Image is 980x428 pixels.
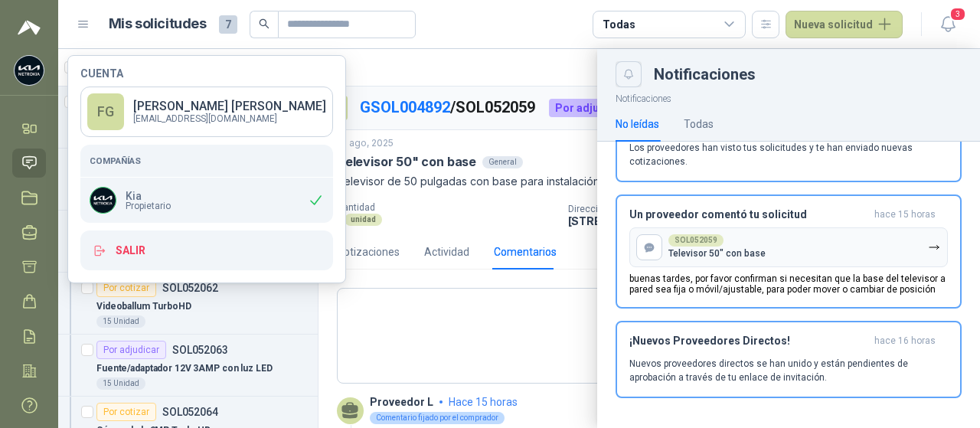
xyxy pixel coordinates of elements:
[126,201,171,211] span: Propietario
[87,93,124,130] div: FG
[133,100,326,113] p: [PERSON_NAME] [PERSON_NAME]
[603,16,635,33] div: Todas
[15,56,44,85] img: Company Logo
[126,191,171,201] p: Kia
[80,68,333,79] h4: Cuenta
[616,194,962,309] button: Un proveedor comentó tu solicitudhace 15 horas SOL052059Televisor 50" con basebuenas tardes, por ...
[80,178,333,223] div: Company LogoKiaPropietario
[654,67,962,82] div: Notificaciones
[616,61,642,87] button: Close
[18,18,41,37] img: Logo peakr
[629,273,948,295] p: buenas tardes, por favor confirman si necesitan que la base del televisor a pared sea fija o móvi...
[597,87,980,106] p: Notificaciones
[629,141,948,168] p: Los proveedores han visto tus solicitudes y te han enviado nuevas cotizaciones.
[684,116,714,132] div: Todas
[80,230,333,270] button: Salir
[874,335,936,348] span: hace 16 horas
[629,208,868,221] h3: Un proveedor comentó tu solicitud
[616,321,962,398] button: ¡Nuevos Proveedores Directos!hace 16 horas Nuevos proveedores directos se han unido y están pendi...
[629,357,948,384] p: Nuevos proveedores directos se han unido y están pendientes de aprobación a través de tu enlace d...
[934,11,962,38] button: 3
[80,87,333,137] a: FG[PERSON_NAME] [PERSON_NAME][EMAIL_ADDRESS][DOMAIN_NAME]
[109,13,207,35] h1: Mis solicitudes
[219,15,237,34] span: 7
[90,154,324,168] h5: Compañías
[616,105,962,182] button: ¡Has recibido nuevas cotizaciones!ahora Los proveedores han visto tus solicitudes y te han enviad...
[629,227,948,267] button: SOL052059Televisor 50" con base
[133,114,326,123] p: [EMAIL_ADDRESS][DOMAIN_NAME]
[786,11,903,38] button: Nueva solicitud
[259,18,269,29] span: search
[668,234,724,247] div: SOL052059
[668,248,766,259] p: Televisor 50" con base
[629,335,868,348] h3: ¡Nuevos Proveedores Directos!
[874,208,936,221] span: hace 15 horas
[949,7,966,21] span: 3
[90,188,116,213] img: Company Logo
[616,116,659,132] div: No leídas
